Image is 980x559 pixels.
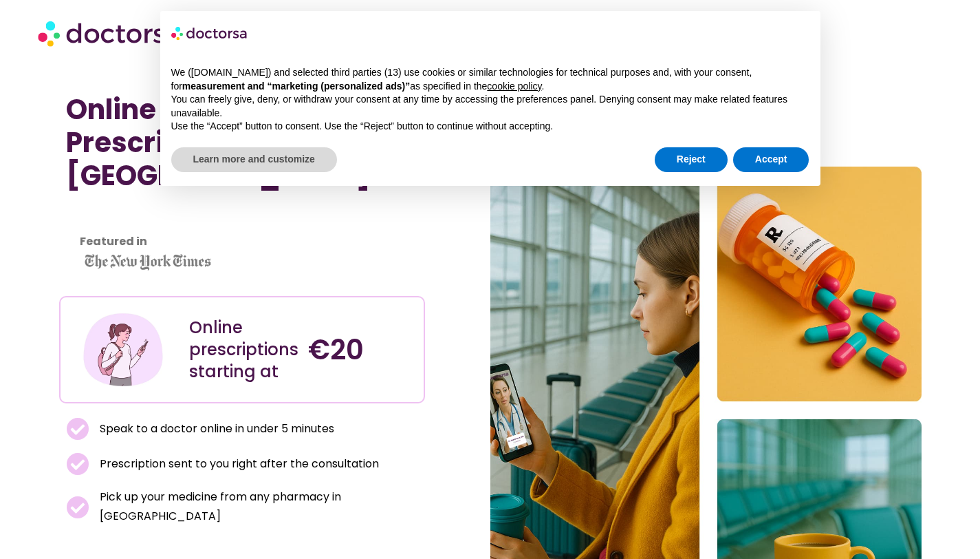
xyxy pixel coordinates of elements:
[96,487,419,526] span: Pick up your medicine from any pharmacy in [GEOGRAPHIC_DATA]
[66,93,419,192] h1: Online Doctor Prescription in [GEOGRAPHIC_DATA]
[66,222,419,239] iframe: Customer reviews powered by Trustpilot
[487,81,541,92] a: cookie policy
[171,93,809,120] p: You can freely give, deny, or withdraw your consent at any time by accessing the preferences pane...
[171,147,337,172] button: Learn more and customize
[182,81,410,92] strong: measurement and “marketing (personalized ads)”
[171,120,809,134] p: Use the “Accept” button to consent. Use the “Reject” button to continue without accepting.
[80,233,147,249] strong: Featured in
[189,317,294,383] div: Online prescriptions starting at
[66,206,272,222] iframe: Customer reviews powered by Trustpilot
[655,147,728,172] button: Reject
[81,308,165,392] img: Illustration depicting a young woman in a casual outfit, engaged with her smartphone. She has a p...
[171,66,809,93] p: We ([DOMAIN_NAME]) and selected third parties (13) use cookies or similar technologies for techni...
[96,419,334,439] span: Speak to a doctor online in under 5 minutes
[171,22,248,44] img: logo
[96,454,379,474] span: Prescription sent to you right after the consultation
[308,333,413,366] h4: €20
[733,147,809,172] button: Accept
